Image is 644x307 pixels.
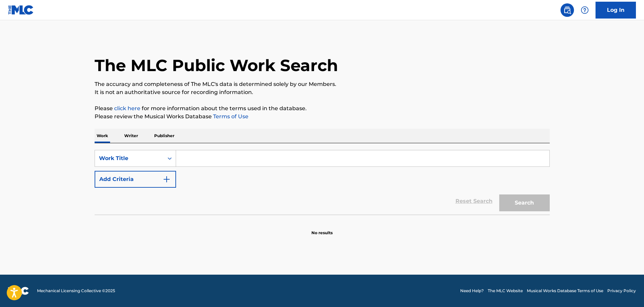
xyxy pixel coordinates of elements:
[607,288,636,294] a: Privacy Policy
[460,288,484,294] a: Need Help?
[95,80,550,88] p: The accuracy and completeness of The MLC's data is determined solely by our Members.
[581,6,589,14] img: help
[152,129,176,143] p: Publisher
[8,5,34,15] img: MLC Logo
[95,129,110,143] p: Work
[95,113,550,121] p: Please review the Musical Works Database
[95,150,550,215] form: Search Form
[95,171,176,188] button: Add Criteria
[114,105,140,112] a: click here
[95,104,550,113] p: Please for more information about the terms used in the database.
[311,222,333,236] p: No results
[610,275,644,307] iframe: Chat Widget
[488,288,523,294] a: The MLC Website
[95,88,550,96] p: It is not an authoritative source for recording information.
[163,175,171,183] img: 9d2ae6d4665cec9f34b9.svg
[578,3,591,17] div: Help
[8,287,29,295] img: logo
[527,288,603,294] a: Musical Works Database Terms of Use
[563,6,571,14] img: search
[561,3,574,17] a: Public Search
[596,2,636,19] a: Log In
[122,129,140,143] p: Writer
[95,55,338,75] h1: The MLC Public Work Search
[99,154,160,162] div: Work Title
[37,288,115,294] span: Mechanical Licensing Collective © 2025
[212,113,248,120] a: Terms of Use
